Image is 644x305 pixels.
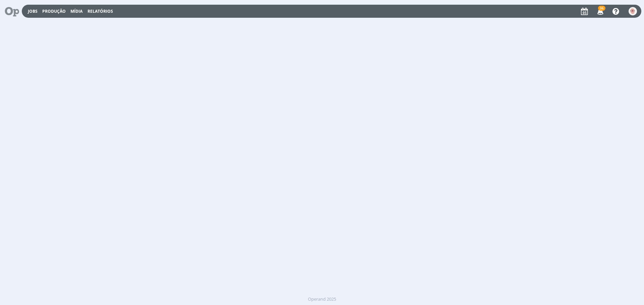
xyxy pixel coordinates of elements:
button: Mídia [68,9,85,14]
button: 36 [593,5,607,17]
span: 36 [598,6,605,11]
button: Relatórios [86,9,115,14]
img: A [629,7,637,15]
button: Produção [40,9,68,14]
a: Produção [42,8,66,14]
a: Jobs [28,8,38,14]
a: Relatórios [88,8,113,14]
a: Mídia [70,8,83,14]
button: A [628,5,637,17]
button: Jobs [26,9,40,14]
